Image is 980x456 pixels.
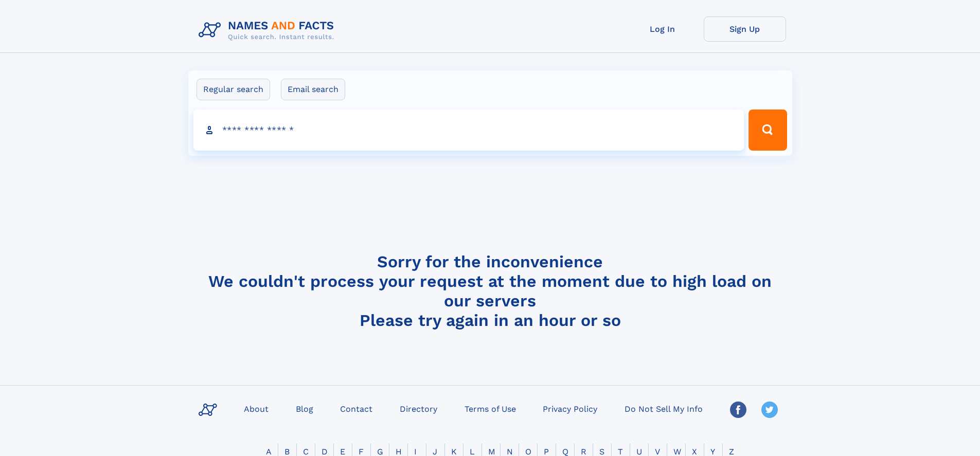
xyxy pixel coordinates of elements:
img: Facebook [730,402,746,418]
a: Contact [336,401,377,416]
a: Blog [292,401,317,416]
a: Terms of Use [460,401,520,416]
a: Log In [621,16,704,42]
label: Regular search [197,79,270,100]
a: Privacy Policy [539,401,601,416]
label: Email search [281,79,345,100]
a: About [240,401,273,416]
a: Sign Up [704,16,786,42]
a: Directory [396,401,441,416]
h4: Sorry for the inconvenience We couldn't process your request at the moment due to high load on ou... [194,252,786,330]
input: search input [193,110,744,151]
img: Logo Names and Facts [194,16,343,44]
a: Do Not Sell My Info [620,401,707,416]
button: Search Button [749,110,787,151]
img: Twitter [761,402,778,418]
